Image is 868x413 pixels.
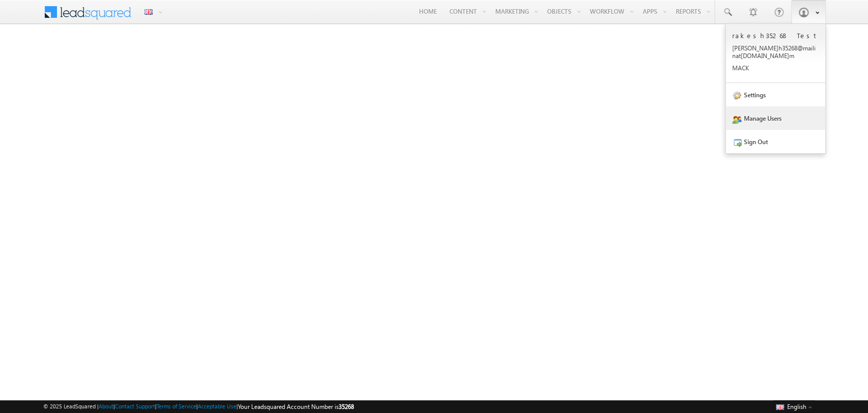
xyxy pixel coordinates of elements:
[726,130,825,153] a: Sign Out
[732,44,819,60] p: [PERSON_NAME] h3526 8@mai linat [DOMAIN_NAME] m
[726,83,825,106] a: Settings
[726,106,825,130] a: Manage Users
[732,64,819,72] p: MACK
[99,403,113,409] a: About
[726,24,825,83] a: rakesh35268 Test [PERSON_NAME]h35268@mailinat[DOMAIN_NAME]m MACK
[339,403,354,410] span: 35268
[115,403,155,409] a: Contact Support
[157,403,196,409] a: Terms of Service
[198,403,236,409] a: Acceptable Use
[732,31,819,40] p: rakesh35268 Test
[238,403,354,410] span: Your Leadsquared Account Number is
[787,403,806,410] span: English
[773,400,814,412] button: English
[43,402,354,411] span: © 2025 LeadSquared | | | | |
